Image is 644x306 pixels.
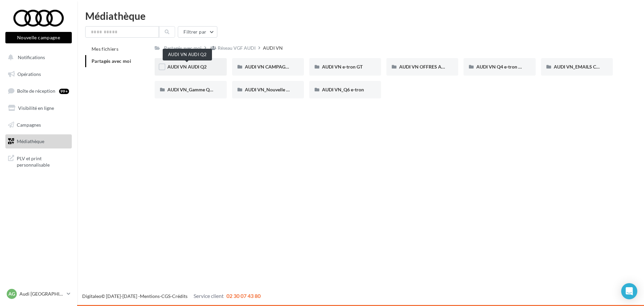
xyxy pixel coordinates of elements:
a: AG Audi [GEOGRAPHIC_DATA] [5,288,72,300]
div: Réseau VGF AUDI [218,45,256,51]
span: Médiathèque [17,138,44,144]
div: AUDI VN [263,45,283,51]
span: Campagnes [17,122,41,127]
span: Service client [194,293,224,299]
span: © [DATE]-[DATE] - - - [82,293,261,299]
span: PLV et print personnalisable [17,154,69,168]
a: Médiathèque [4,134,73,148]
div: Médiathèque [85,11,636,21]
span: Mes fichiers [92,46,118,52]
a: Opérations [4,67,73,81]
a: PLV et print personnalisable [4,151,73,171]
span: Opérations [17,71,41,77]
span: AUDI VN_EMAILS COMMANDES [554,64,624,70]
span: AUDI VN_Gamme Q8 e-tron [167,87,226,92]
p: Audi [GEOGRAPHIC_DATA] [19,291,64,297]
a: CGS [161,293,170,299]
button: Filtrer par [178,26,217,38]
span: AUDI VN_Nouvelle A6 e-tron [245,87,306,92]
span: Boîte de réception [17,88,55,94]
span: AUDI VN AUDI Q2 [167,64,207,70]
a: Crédits [172,293,187,299]
span: Notifications [18,54,45,60]
span: Partagés avec moi [92,58,131,64]
span: AUDI VN OFFRES A1/Q2 - 10 au 31 octobre [399,64,491,70]
div: Open Intercom Messenger [621,283,637,299]
a: Visibilité en ligne [4,101,73,115]
a: Boîte de réception99+ [4,84,73,98]
span: AG [8,291,15,297]
div: 99+ [59,89,69,94]
a: Digitaleo [82,293,101,299]
div: Partagés avec moi [164,45,202,51]
span: AUDI VN Q4 e-tron sans offre [476,64,539,70]
span: AUDI VN CAMPAGNE HYBRIDE RECHARGEABLE [245,64,350,70]
button: Notifications [4,50,70,64]
div: AUDI VN AUDI Q2 [163,49,212,60]
button: Nouvelle campagne [5,32,72,43]
a: Mentions [140,293,160,299]
span: AUDI VN e-tron GT [322,64,363,70]
a: Campagnes [4,118,73,132]
span: Visibilité en ligne [18,105,54,111]
span: AUDI VN_Q6 e-tron [322,87,364,92]
span: 02 30 07 43 80 [226,293,261,299]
